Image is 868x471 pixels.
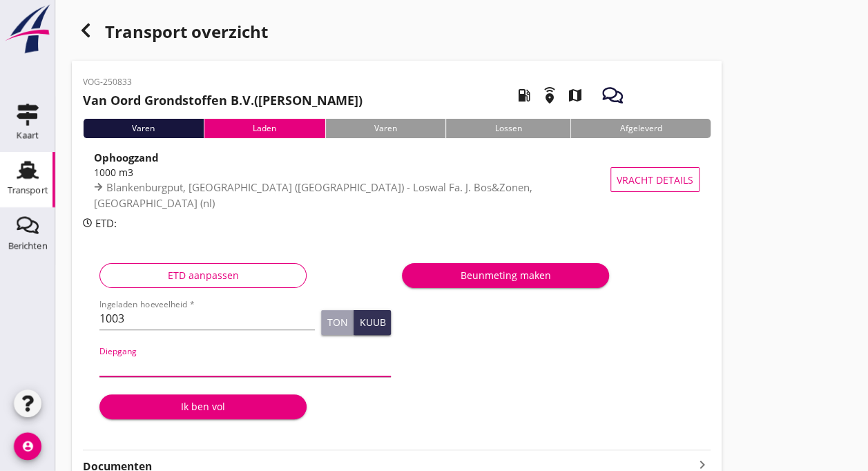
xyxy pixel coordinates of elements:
[402,263,609,288] button: Beunmeting maken
[17,131,39,140] div: Kaart
[94,151,159,164] strong: Ophoogzand
[555,76,594,115] i: map
[99,307,315,329] input: Ingeladen hoeveelheid *
[14,432,41,460] i: account_circle
[95,216,117,230] span: ETD:
[325,119,446,138] div: Varen
[83,92,254,108] strong: Van Oord Grondstoffen B.V.
[94,165,617,180] div: 1000 m3
[413,268,598,282] div: Beunmeting maken
[204,119,325,138] div: Laden
[111,268,295,282] div: ETD aanpassen
[8,241,48,250] div: Berichten
[8,186,48,195] div: Transport
[99,394,307,419] button: Ik ben vol
[610,167,700,192] button: Vracht details
[83,119,204,138] div: Varen
[445,119,570,138] div: Lossen
[72,17,722,50] div: Transport overzicht
[110,399,296,414] div: Ik ben vol
[321,310,354,335] button: Ton
[83,149,711,210] a: Ophoogzand1000 m3Blankenburgput, [GEOGRAPHIC_DATA] ([GEOGRAPHIC_DATA]) - Loswal Fa. J. Bos&Zonen,...
[617,173,693,187] span: Vracht details
[83,91,363,110] h2: ([PERSON_NAME])
[83,76,363,88] p: VOG-250833
[505,76,543,115] i: local_gas_station
[99,354,391,376] input: Diepgang
[94,180,532,210] span: Blankenburgput, [GEOGRAPHIC_DATA] ([GEOGRAPHIC_DATA]) - Loswal Fa. J. Bos&Zonen, [GEOGRAPHIC_DATA...
[3,3,52,55] img: logo-small.a267ee39.svg
[354,310,391,335] button: Kuub
[570,119,711,138] div: Afgeleverd
[530,76,569,115] i: emergency_share
[327,318,347,327] div: Ton
[99,263,307,288] button: ETD aanpassen
[359,318,385,327] div: Kuub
